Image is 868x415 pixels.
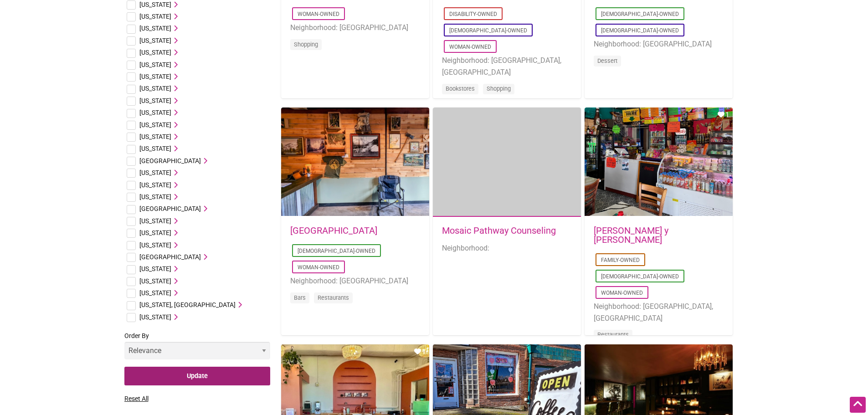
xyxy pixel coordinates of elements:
span: [US_STATE] [139,73,171,80]
span: [US_STATE] [139,49,171,56]
span: [US_STATE] [139,25,171,32]
a: Bars [294,294,306,301]
li: Neighborhood: [GEOGRAPHIC_DATA] [290,22,420,34]
label: Order By [124,330,270,367]
a: Woman-Owned [449,44,491,50]
span: [US_STATE] [139,265,171,272]
a: [PERSON_NAME] y [PERSON_NAME] [594,225,668,245]
a: Shopping [294,41,318,48]
span: [US_STATE] [139,1,171,8]
a: Woman-Owned [601,290,643,296]
a: [GEOGRAPHIC_DATA] [290,225,377,236]
li: Neighborhood: [442,242,572,254]
span: [US_STATE] [139,121,171,128]
span: [US_STATE] [139,277,171,285]
span: [US_STATE] [139,181,171,189]
span: [US_STATE] [139,37,171,44]
div: Scroll Back to Top [850,397,866,413]
input: Update [124,367,270,385]
span: [US_STATE] [139,289,171,297]
span: [US_STATE] [139,229,171,236]
span: [US_STATE] [139,193,171,200]
span: [US_STATE] [139,133,171,140]
a: [DEMOGRAPHIC_DATA]-Owned [601,273,679,280]
a: [DEMOGRAPHIC_DATA]-Owned [601,27,679,34]
a: Shopping [487,85,511,92]
a: Woman-Owned [298,264,339,271]
a: Dessert [597,57,617,64]
li: Neighborhood: [GEOGRAPHIC_DATA] [290,275,420,287]
li: Neighborhood: [GEOGRAPHIC_DATA], [GEOGRAPHIC_DATA] [594,301,724,324]
span: [US_STATE] [139,109,171,116]
a: [DEMOGRAPHIC_DATA]-Owned [449,27,527,34]
li: Neighborhood: [GEOGRAPHIC_DATA] [594,38,724,50]
a: Mosaic Pathway Counseling [442,225,556,236]
span: [US_STATE], [GEOGRAPHIC_DATA] [139,301,236,308]
span: [US_STATE] [139,97,171,104]
a: Bookstores [446,85,475,92]
a: [DEMOGRAPHIC_DATA]-Owned [601,11,679,17]
span: [US_STATE] [139,241,171,249]
span: [US_STATE] [139,217,171,225]
li: Neighborhood: [GEOGRAPHIC_DATA], [GEOGRAPHIC_DATA] [442,55,572,78]
a: [DEMOGRAPHIC_DATA]-Owned [298,248,375,254]
a: Family-Owned [601,257,640,263]
span: [US_STATE] [139,313,171,321]
span: [US_STATE] [139,85,171,92]
span: [US_STATE] [139,13,171,20]
a: Restaurants [597,331,629,338]
a: Reset All [124,395,149,402]
a: Restaurants [318,294,349,301]
span: [GEOGRAPHIC_DATA] [139,157,201,164]
span: [US_STATE] [139,61,171,68]
select: Order By [124,342,270,359]
span: [GEOGRAPHIC_DATA] [139,205,201,212]
span: [US_STATE] [139,169,171,176]
span: [US_STATE] [139,145,171,152]
span: [GEOGRAPHIC_DATA] [139,253,201,261]
a: Disability-Owned [449,11,497,17]
a: Woman-Owned [298,11,339,17]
